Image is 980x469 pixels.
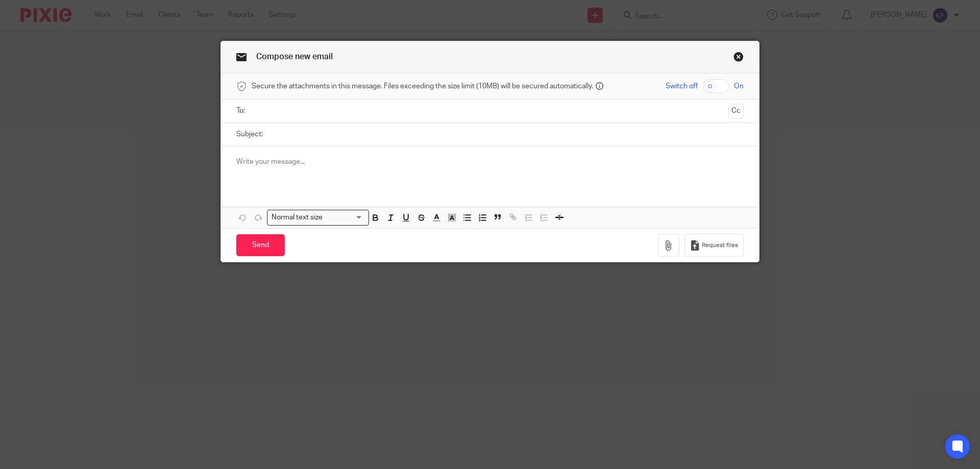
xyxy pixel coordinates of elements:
span: On [734,81,744,91]
span: Normal text size [269,212,325,223]
label: Subject: [236,129,263,139]
span: Request files [702,241,738,250]
a: Close this dialog window [733,52,744,65]
span: Secure the attachments in this message. Files exceeding the size limit (10MB) will be secured aut... [252,81,593,91]
input: Send [236,234,285,256]
div: Search for option [267,210,369,226]
input: Search for option [326,212,363,223]
span: Compose new email [256,53,333,61]
button: Request files [684,234,744,257]
button: Cc [728,104,744,119]
span: Switch off [666,81,698,91]
label: To: [236,106,248,116]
